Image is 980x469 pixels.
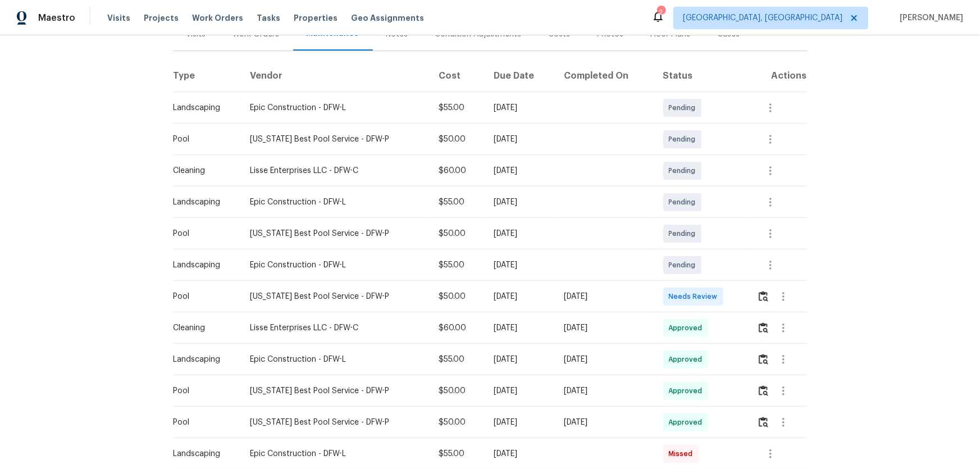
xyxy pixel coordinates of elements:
div: $55.00 [439,259,476,271]
span: Tasks [257,14,280,22]
th: Actions [748,61,808,92]
button: Review Icon [757,283,770,310]
div: [US_STATE] Best Pool Service - DFW-P [250,291,421,302]
div: Epic Construction - DFW-L [250,354,421,365]
div: Epic Construction - DFW-L [250,448,421,459]
span: Pending [669,259,700,271]
img: Review Icon [759,322,768,333]
div: [DATE] [494,322,546,334]
th: Completed On [555,61,654,92]
div: $50.00 [439,417,476,428]
span: Visits [107,12,130,24]
div: 2 [657,7,665,18]
div: [DATE] [494,165,546,176]
span: [GEOGRAPHIC_DATA], [GEOGRAPHIC_DATA] [683,12,842,24]
th: Due Date [485,61,555,92]
span: Needs Review [669,291,722,302]
div: Pool [174,291,232,302]
img: Review Icon [759,354,768,365]
span: Pending [669,165,700,176]
div: [DATE] [494,228,546,239]
div: $50.00 [439,134,476,145]
div: Cleaning [174,165,232,176]
div: [DATE] [494,259,546,271]
div: [DATE] [494,385,546,397]
div: [DATE] [494,197,546,208]
div: [DATE] [494,354,546,365]
span: Properties [294,12,338,24]
div: [DATE] [494,134,546,145]
th: Vendor [241,61,430,92]
div: [DATE] [494,102,546,113]
div: $55.00 [439,102,476,113]
span: Approved [669,354,707,365]
span: Pending [669,134,700,145]
div: Pool [174,385,232,397]
span: Maestro [38,12,75,24]
div: [US_STATE] Best Pool Service - DFW-P [250,134,421,145]
span: Pending [669,102,700,113]
div: Landscaping [174,197,232,208]
span: Geo Assignments [351,12,424,24]
button: Review Icon [757,346,770,373]
span: Approved [669,322,707,334]
button: Review Icon [757,409,770,436]
div: [US_STATE] Best Pool Service - DFW-P [250,228,421,239]
img: Review Icon [759,291,768,302]
div: Lisse Enterprises LLC - DFW-C [250,322,421,334]
div: $55.00 [439,354,476,365]
span: Approved [669,385,707,397]
div: [DATE] [564,354,645,365]
div: [US_STATE] Best Pool Service - DFW-P [250,417,421,428]
div: Epic Construction - DFW-L [250,259,421,271]
div: $60.00 [439,322,476,334]
div: Epic Construction - DFW-L [250,197,421,208]
div: [DATE] [494,417,546,428]
div: Landscaping [174,259,232,271]
div: Cleaning [174,322,232,334]
div: Pool [174,417,232,428]
div: Pool [174,134,232,145]
div: [DATE] [564,417,645,428]
div: Landscaping [174,102,232,113]
th: Type [173,61,241,92]
span: Projects [144,12,179,24]
img: Review Icon [759,385,768,396]
span: [PERSON_NAME] [895,12,963,24]
div: [US_STATE] Best Pool Service - DFW-P [250,385,421,397]
div: Landscaping [174,448,232,459]
div: $55.00 [439,448,476,459]
div: [DATE] [564,291,645,302]
span: Missed [669,448,698,459]
div: Pool [174,228,232,239]
div: Landscaping [174,354,232,365]
div: Lisse Enterprises LLC - DFW-C [250,165,421,176]
div: $50.00 [439,385,476,397]
button: Review Icon [757,377,770,404]
div: [DATE] [494,448,546,459]
span: Work Orders [192,12,243,24]
span: Pending [669,228,700,239]
div: $50.00 [439,228,476,239]
div: [DATE] [564,322,645,334]
th: Cost [430,61,485,92]
button: Review Icon [757,315,770,341]
th: Status [654,61,748,92]
div: $60.00 [439,165,476,176]
div: Epic Construction - DFW-L [250,102,421,113]
div: [DATE] [494,291,546,302]
div: [DATE] [564,385,645,397]
span: Approved [669,417,707,428]
div: $50.00 [439,291,476,302]
span: Pending [669,197,700,208]
div: $55.00 [439,197,476,208]
img: Review Icon [759,417,768,427]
